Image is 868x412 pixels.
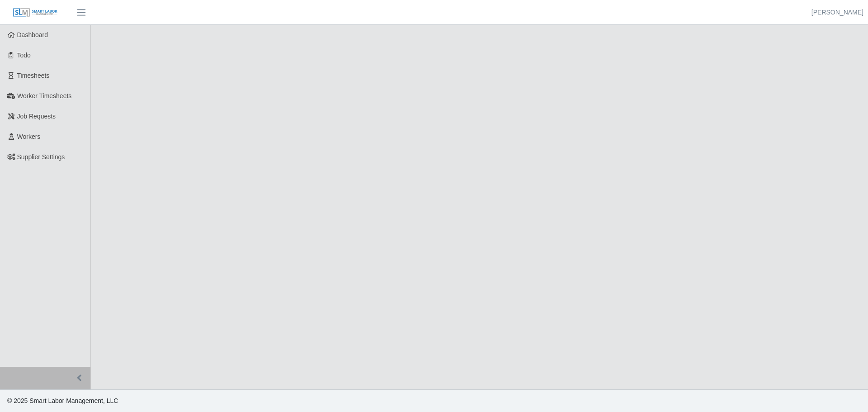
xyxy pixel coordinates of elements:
[811,8,863,17] a: [PERSON_NAME]
[17,72,50,79] span: Timesheets
[17,52,31,59] span: Todo
[13,8,58,18] img: SLM Logo
[17,153,65,161] span: Supplier Settings
[17,92,71,99] span: Worker Timesheets
[7,397,118,404] span: © 2025 Smart Labor Management, LLC
[17,113,56,120] span: Job Requests
[17,133,41,140] span: Workers
[17,31,48,38] span: Dashboard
